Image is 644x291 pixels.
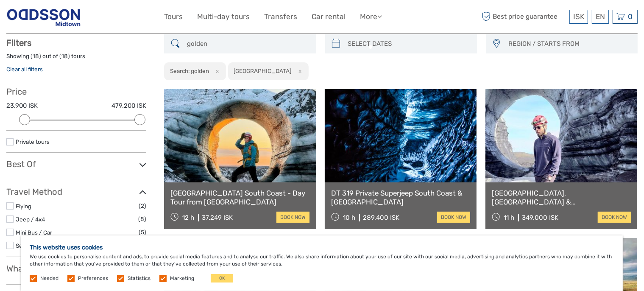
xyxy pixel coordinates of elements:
[30,244,614,251] h5: This website uses cookies
[182,214,194,221] span: 12 h
[293,67,304,76] button: x
[6,6,81,27] img: Reykjavik Residence
[211,274,233,283] button: OK
[312,11,346,23] a: Car rental
[360,11,382,23] a: More
[128,275,151,282] label: Statistics
[276,212,309,223] a: book now
[21,235,623,291] div: We use cookies to personalise content and ads, to provide social media features and to analyse ou...
[522,214,558,221] div: 349.000 ISK
[170,189,309,206] a: [GEOGRAPHIC_DATA] South Coast - Day Tour from [GEOGRAPHIC_DATA]
[504,214,514,221] span: 11 h
[331,189,470,206] a: DT 319 Private Superjeep South Coast & [GEOGRAPHIC_DATA]
[16,229,52,236] a: Mini Bus / Car
[437,212,470,223] a: book now
[6,187,146,197] h3: Travel Method
[138,214,146,224] span: (8)
[573,12,584,21] span: ISK
[40,275,59,282] label: Needed
[33,52,39,60] label: 18
[480,10,567,24] span: Best price guarantee
[6,159,146,169] h3: Best Of
[61,52,68,60] label: 18
[112,101,146,110] label: 479.200 ISK
[6,263,146,274] h3: What do you want to see?
[16,216,45,223] a: Jeep / 4x4
[264,11,297,23] a: Transfers
[6,38,31,48] strong: Filters
[6,87,146,97] h3: Price
[16,138,50,145] a: Private tours
[184,36,312,51] input: SEARCH
[170,67,209,74] h2: Search: golden
[492,189,631,206] a: [GEOGRAPHIC_DATA], [GEOGRAPHIC_DATA] & [GEOGRAPHIC_DATA] Private
[6,52,146,65] div: Showing ( ) out of ( ) tours
[16,242,42,249] a: Self-Drive
[170,275,194,282] label: Marketing
[197,11,250,23] a: Multi-day tours
[592,10,609,24] div: EN
[6,101,38,110] label: 23.900 ISK
[78,275,108,282] label: Preferences
[210,67,222,76] button: x
[343,214,355,221] span: 10 h
[505,37,633,51] button: REGION / STARTS FROM
[139,227,146,237] span: (5)
[363,214,399,221] div: 289.400 ISK
[6,66,43,73] a: Clear all filters
[202,214,233,221] div: 37.249 ISK
[598,212,631,223] a: book now
[16,203,31,210] a: Flying
[234,67,292,74] h2: [GEOGRAPHIC_DATA]
[164,11,183,23] a: Tours
[139,201,146,211] span: (2)
[345,36,473,51] input: SELECT DATES
[627,12,634,21] span: 0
